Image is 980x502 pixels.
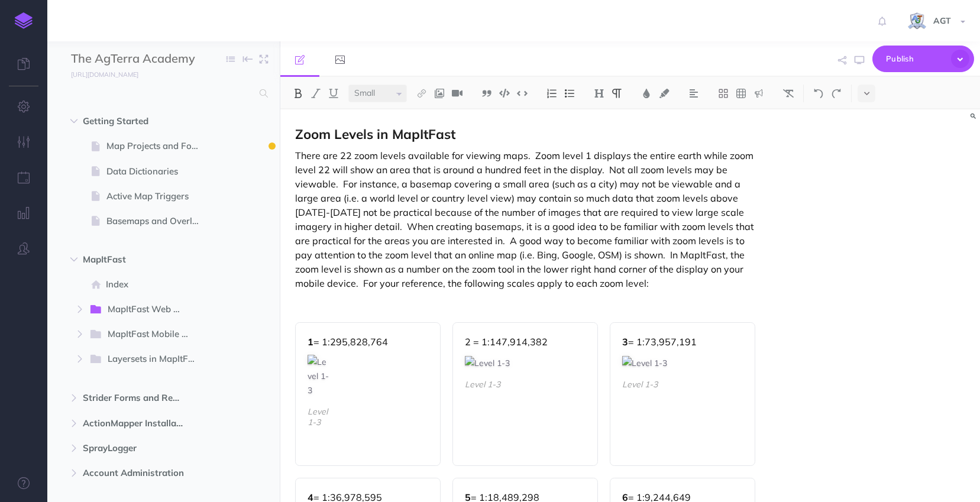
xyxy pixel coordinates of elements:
span: Index [106,277,209,292]
p: = 1:73,957,191 [622,335,743,349]
span: Layersets in MapItFast [108,352,205,367]
p: There are 22 zoom levels available for viewing maps. Zoom level 1 displays the entire earth while... [295,148,755,290]
img: Inline code button [517,89,528,98]
img: Callout dropdown menu button [753,89,764,98]
span: Basemaps and Overlays [106,214,209,228]
span: AGT [927,15,957,26]
img: Link button [416,89,427,98]
span: MapItFast Mobile App [108,327,203,342]
span: Getting Started [83,114,194,128]
img: Unordered list button [564,89,575,98]
span: SprayLogger [83,441,194,455]
figcaption: Level 1-3 [308,406,329,427]
img: Ordered list button [546,89,557,98]
img: Create table button [736,89,746,98]
img: Headings dropdown button [594,89,604,98]
img: Level 1-3 [465,356,510,370]
img: Clear styles button [783,89,794,98]
button: Publish [872,46,974,72]
span: Strider Forms and Reports [83,391,194,405]
strong: 1 [308,336,313,348]
input: Documentation Name [71,50,210,68]
input: Search [71,83,253,104]
span: MapItFast [83,252,194,267]
img: iCxL6hB4gPtK36lnwjqkK90dLekSAv8p9JC67nPZ.png [907,11,927,32]
p: 2 = 1:147,914,382 [465,335,586,349]
img: Code block button [499,89,510,98]
img: Bold button [293,89,303,98]
span: Zoom Levels in MapItFast [295,125,455,142]
span: Active Map Triggers [106,189,209,203]
img: Add video button [452,89,462,98]
img: Undo [813,89,824,98]
img: Text background color button [659,89,669,98]
span: Data Dictionaries [106,164,209,179]
img: Add image button [434,89,445,98]
span: MapItFast Web App [108,302,195,318]
small: [URL][DOMAIN_NAME] [71,70,138,79]
span: ActionMapper Installation [83,416,194,430]
strong: 3 [622,336,628,348]
img: Level 1-3 [622,356,667,370]
span: Account Administration [83,466,194,480]
img: Redo [831,89,842,98]
img: Underline button [328,89,339,98]
img: Alignment dropdown menu button [688,89,699,98]
img: Italic button [311,89,321,98]
img: Level 1-3 [308,355,329,397]
figcaption: Level 1-3 [465,379,510,390]
img: logo-mark.svg [15,12,33,29]
figcaption: Level 1-3 [622,379,667,390]
span: Map Projects and Forms [106,139,209,153]
img: Paragraph button [612,89,622,98]
img: Text color button [641,89,652,98]
img: Blockquote button [481,89,492,98]
span: Publish [886,50,945,68]
p: = 1:295,828,764 [308,335,428,349]
a: [URL][DOMAIN_NAME] [47,68,150,80]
